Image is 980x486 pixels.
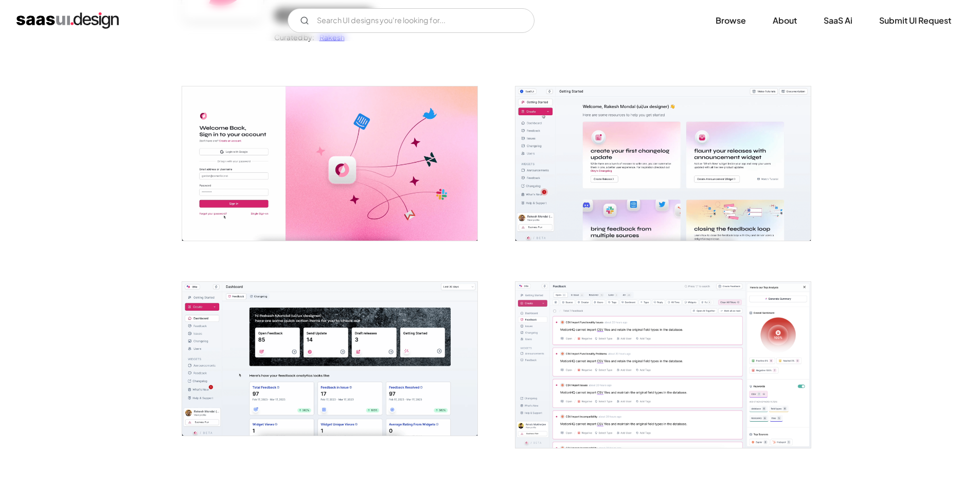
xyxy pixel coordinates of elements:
a: SaaS Ai [811,9,865,32]
a: Browse [703,9,758,32]
input: Search UI designs you're looking for... [288,8,534,33]
img: 64151e20babae4e17ecbc73e_Olvy%20Sign%20In.png [182,86,477,240]
img: 6414902036588b554ef4056c_image%203.png [515,282,811,448]
img: 64151e20babae48621cbc73d_Olvy%20Getting%20Started.png [515,86,811,240]
a: About [760,9,809,32]
a: Submit UI Request [867,9,964,32]
img: 64151e20822687b8b9774840_Olvy%20Dashboard.png [182,282,477,436]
